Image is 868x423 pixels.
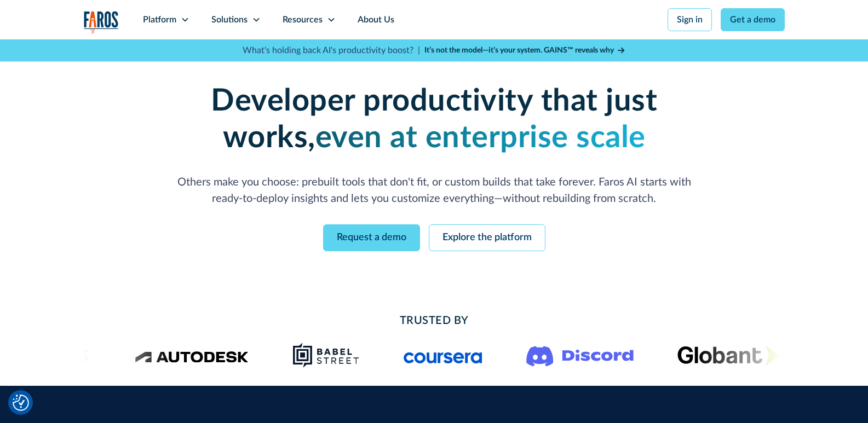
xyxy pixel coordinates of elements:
[323,224,420,251] a: Request a demo
[668,8,712,31] a: Sign in
[677,345,779,366] img: Globant's logo
[84,11,119,33] a: home
[721,8,785,31] a: Get a demo
[429,224,545,251] a: Explore the platform
[143,13,176,26] div: Platform
[171,312,697,329] h2: Trusted By
[211,86,657,153] strong: Developer productivity that just works,
[424,45,626,56] a: It’s not the model—it’s your system. GAINS™ reveals why
[243,44,420,57] p: What's holding back AI's productivity boost? |
[13,395,29,411] button: Cookie Settings
[171,174,697,207] p: Others make you choose: prebuilt tools that don't fit, or custom builds that take forever. Faros ...
[404,346,482,364] img: Logo of the online learning platform Coursera.
[283,13,323,26] div: Resources
[84,11,119,33] img: Logo of the analytics and reporting company Faros.
[315,123,646,153] strong: even at enterprise scale
[135,348,249,363] img: Logo of the design software company Autodesk.
[13,395,29,411] img: Revisit consent button
[526,344,634,367] img: Logo of the communication platform Discord.
[211,13,248,26] div: Solutions
[292,342,360,368] img: Babel Street logo png
[424,47,614,54] strong: It’s not the model—it’s your system. GAINS™ reveals why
